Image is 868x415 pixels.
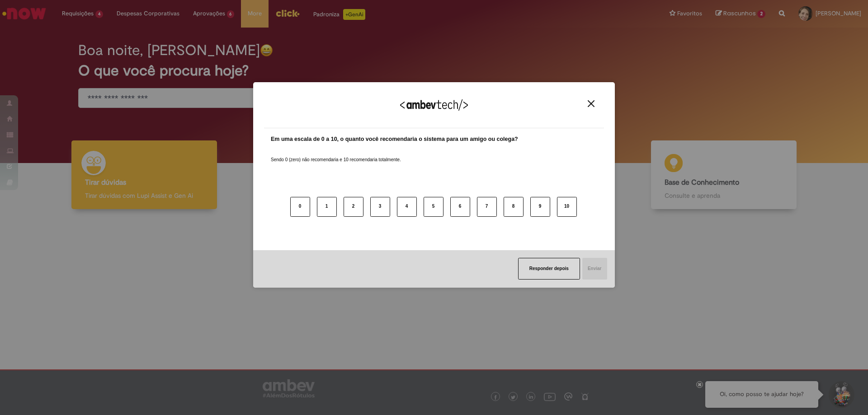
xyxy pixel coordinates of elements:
button: 4 [397,197,417,217]
button: 7 [477,197,497,217]
button: 1 [317,197,337,217]
label: Sendo 0 (zero) não recomendaria e 10 recomendaria totalmente. [271,146,401,163]
img: Close [588,100,594,107]
button: Responder depois [518,258,580,280]
button: 10 [557,197,577,217]
button: 3 [370,197,390,217]
button: 5 [424,197,443,217]
button: Close [585,100,597,107]
button: 9 [530,197,550,217]
img: Logo Ambevtech [400,99,468,111]
button: 0 [290,197,310,217]
label: Em uma escala de 0 a 10, o quanto você recomendaria o sistema para um amigo ou colega? [271,135,518,144]
button: 8 [504,197,524,217]
button: 6 [450,197,470,217]
button: 2 [344,197,363,217]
